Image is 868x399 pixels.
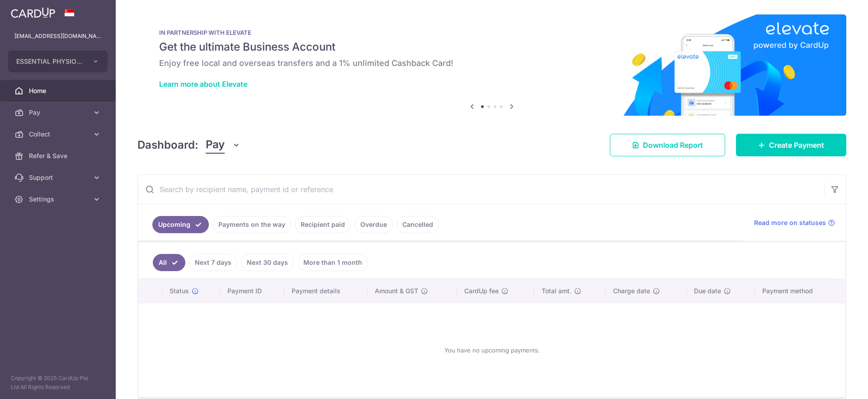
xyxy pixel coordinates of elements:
[297,254,368,271] a: More than 1 month
[755,279,845,303] th: Payment method
[754,218,826,227] span: Read more on statuses
[754,218,835,227] a: Read more on statuses
[694,286,721,296] span: Due date
[137,137,198,153] h4: Dashboard:
[284,279,368,303] th: Payment details
[29,86,89,95] span: Home
[736,134,846,156] a: Create Payment
[170,286,189,296] span: Status
[206,136,225,154] span: Pay
[159,80,247,89] a: Learn more about Elevate
[542,286,571,296] span: Total amt.
[354,216,393,233] a: Overdue
[396,216,439,233] a: Cancelled
[29,130,89,139] span: Collect
[152,216,209,233] a: Upcoming
[137,14,846,116] img: Renovation banner
[8,51,108,72] button: ESSENTIAL PHYSIOTHERAPY PTE. LTD.
[295,216,351,233] a: Recipient paid
[153,254,185,271] a: All
[241,254,294,271] a: Next 30 days
[16,57,83,66] span: ESSENTIAL PHYSIOTHERAPY PTE. LTD.
[769,140,824,150] span: Create Payment
[29,173,89,182] span: Support
[610,134,725,156] a: Download Report
[613,286,650,296] span: Charge date
[14,32,101,41] p: [EMAIL_ADDRESS][DOMAIN_NAME]
[11,7,55,18] img: CardUp
[464,286,499,296] span: CardUp fee
[29,195,89,204] span: Settings
[159,29,825,36] p: IN PARTNERSHIP WITH ELEVATE
[29,108,89,117] span: Pay
[206,136,241,154] button: Pay
[643,140,703,150] span: Download Report
[159,58,825,69] h6: Enjoy free local and overseas transfers and a 1% unlimited Cashback Card!
[29,151,89,160] span: Refer & Save
[159,40,825,54] h5: Get the ultimate Business Account
[149,310,835,390] div: You have no upcoming payments.
[212,216,291,233] a: Payments on the way
[138,175,824,204] input: Search by recipient name, payment id or reference
[375,286,418,296] span: Amount & GST
[220,279,284,303] th: Payment ID
[189,254,237,271] a: Next 7 days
